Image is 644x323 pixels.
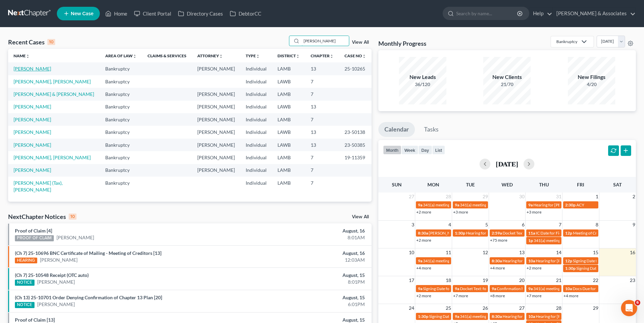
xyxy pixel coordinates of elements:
a: (Ch 7) 25-10548 Receipt (OTC auto) [15,272,89,278]
span: 2:59a [492,230,502,236]
span: Hearing for [PERSON_NAME] [503,314,555,319]
td: LAMB [272,62,305,75]
span: 11a [528,230,535,236]
span: 14 [555,248,562,257]
span: 29 [592,304,599,312]
td: Individual [240,101,272,113]
span: 9a [418,286,422,291]
span: 22 [592,276,599,284]
span: 8 [595,221,599,229]
a: View All [352,215,369,219]
td: Bankruptcy [100,113,142,126]
a: Typeunfold_more [246,53,260,58]
div: 36/120 [399,81,446,88]
span: 1:30p [455,230,465,236]
a: +2 more [416,293,431,298]
span: 29 [482,193,489,201]
span: 23 [629,276,636,284]
a: [PERSON_NAME], [PERSON_NAME] [14,79,91,84]
span: 10a [528,314,535,319]
a: [PERSON_NAME] [37,279,75,285]
span: 3 [411,221,415,229]
span: 9a [418,258,422,263]
td: 23-50385 [339,139,372,151]
a: [PERSON_NAME] [14,104,51,109]
a: +7 more [527,293,541,298]
td: [PERSON_NAME] [192,151,240,164]
span: [PERSON_NAME] - Trial [429,230,471,236]
td: Individual [240,88,272,100]
td: [PERSON_NAME] [192,126,240,138]
span: 7 [558,221,562,229]
td: Individual [240,62,272,75]
span: Signing Date for [PERSON_NAME] [573,258,634,263]
a: Proof of Claim [13] [15,317,55,323]
td: LAMB [272,177,305,196]
a: +3 more [527,209,541,215]
span: 11 [445,248,452,257]
span: 24 [408,304,415,312]
td: [PERSON_NAME] [192,164,240,177]
a: DebtorCC [226,7,265,20]
input: Search by name... [302,36,349,46]
button: day [418,145,432,155]
td: Bankruptcy [100,126,142,138]
a: [PERSON_NAME] [14,142,51,148]
span: 10a [528,258,535,263]
span: 30 [518,193,525,201]
td: Individual [240,113,272,126]
span: 6 [635,300,640,305]
td: Individual [240,126,272,138]
th: Claims & Services [142,49,192,62]
span: 341(a) meeting for [PERSON_NAME] [423,258,488,263]
button: month [383,145,401,155]
a: [PERSON_NAME] [14,117,51,122]
a: View All [352,40,369,45]
span: 17 [408,276,415,284]
i: unfold_more [26,54,30,58]
span: 10 [408,248,415,257]
td: LAMB [272,164,305,177]
div: 6:01PM [253,301,365,308]
td: 19-11359 [339,151,372,164]
td: 13 [305,62,339,75]
td: LAMB [272,88,305,100]
a: Attorneyunfold_more [197,53,223,58]
button: week [401,145,418,155]
span: 9a [455,202,459,207]
a: +75 more [490,238,507,243]
iframe: Intercom live chat [621,300,637,316]
span: 31 [555,193,562,201]
span: 10a [565,286,572,291]
span: 26 [482,304,489,312]
div: 4/20 [568,81,615,88]
span: 12p [565,258,572,263]
span: 9a [492,286,496,291]
a: [PERSON_NAME] (Tax), [PERSON_NAME] [14,180,63,193]
div: 12:03AM [253,257,365,263]
span: 28 [445,193,452,201]
td: 25-10265 [339,62,372,75]
a: Area of Lawunfold_more [105,53,137,58]
span: 8:30a [418,230,428,236]
div: HEARING [15,258,37,264]
a: +2 more [527,265,541,270]
span: 21 [555,276,562,284]
a: Chapterunfold_more [311,53,334,58]
div: August, 16 [253,250,365,257]
span: Sat [613,182,622,187]
a: +2 more [416,209,431,215]
span: Tue [466,182,475,187]
td: LAWB [272,75,305,88]
td: Individual [240,75,272,88]
a: Districtunfold_more [277,53,300,58]
a: [PERSON_NAME] & Associates [553,7,636,20]
span: 16 [629,248,636,257]
div: 21/70 [483,81,531,88]
td: LAWB [272,139,305,151]
i: unfold_more [362,54,366,58]
span: Hearing for [PERSON_NAME] & [PERSON_NAME] [503,258,591,263]
a: [PERSON_NAME], [PERSON_NAME] [14,155,91,160]
span: Wed [502,182,513,187]
td: Individual [240,177,272,196]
